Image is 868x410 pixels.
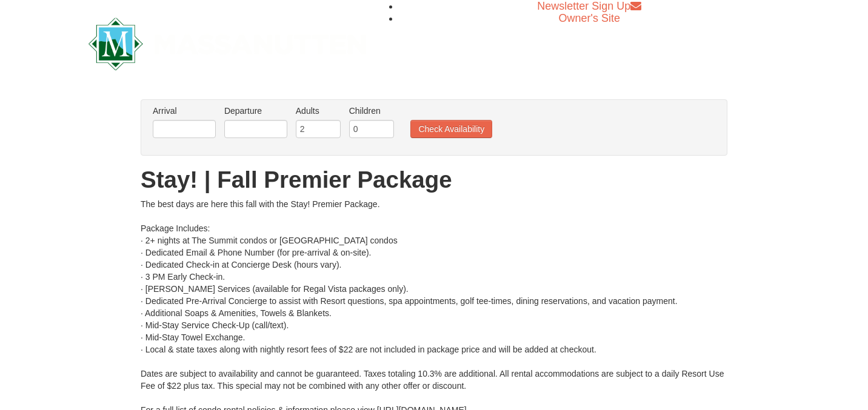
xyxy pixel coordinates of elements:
[141,168,727,192] h1: Stay! | Fall Premier Package
[559,12,620,24] a: Owner's Site
[88,18,366,70] img: Massanutten Resort Logo
[349,105,394,117] label: Children
[410,120,492,138] button: Check Availability
[296,105,341,117] label: Adults
[224,105,287,117] label: Departure
[88,28,366,56] a: Massanutten Resort
[153,105,216,117] label: Arrival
